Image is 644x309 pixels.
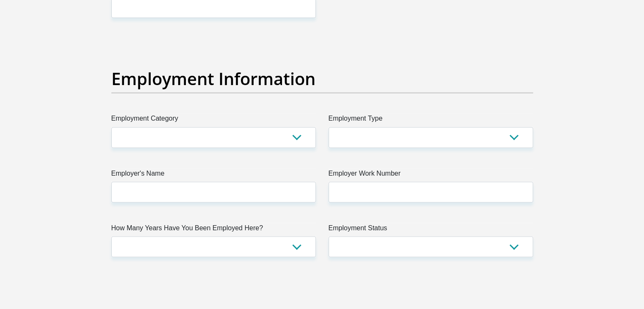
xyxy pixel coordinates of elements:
[111,182,316,202] input: Employer's Name
[329,223,533,236] label: Employment Status
[329,168,533,182] label: Employer Work Number
[111,168,316,182] label: Employer's Name
[111,223,316,236] label: How Many Years Have You Been Employed Here?
[111,113,316,127] label: Employment Category
[329,113,533,127] label: Employment Type
[111,69,533,89] h2: Employment Information
[329,182,533,202] input: Employer Work Number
